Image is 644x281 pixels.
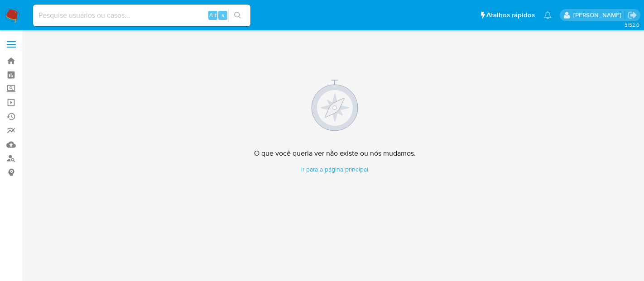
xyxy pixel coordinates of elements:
a: Sair [628,10,637,20]
span: Atalhos rápidos [486,10,535,20]
input: Pesquise usuários ou casos... [33,10,250,21]
a: Ir para a página principal [254,165,416,174]
span: Alt [209,11,216,19]
span: s [221,11,224,19]
button: search-icon [228,9,247,22]
p: erico.trevizan@mercadopago.com.br [573,11,625,19]
a: Notificações [544,11,552,19]
h4: O que você queria ver não existe ou nós mudamos. [254,149,416,158]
